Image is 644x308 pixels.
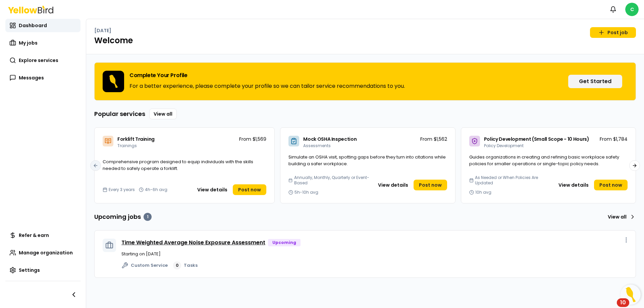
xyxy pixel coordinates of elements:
div: Upcoming [268,239,301,246]
a: Post now [414,180,447,190]
h1: Welcome [94,35,636,46]
span: My jobs [19,40,38,46]
span: Refer & earn [19,232,49,239]
a: Time Weighted Average Noise Exposure Assessment [121,239,265,246]
span: Policy Development (Small Scope - 10 Hours) [484,136,589,142]
span: Settings [19,267,40,273]
span: As Needed or When Policies Are Updated [475,175,552,186]
a: Post now [233,184,266,195]
a: Explore services [5,54,80,67]
span: Assessments [303,143,331,148]
a: Manage organization [5,246,80,259]
button: Open Resource Center, 10 new notifications [621,285,641,305]
p: From $1,569 [239,136,266,142]
span: Messages [19,74,44,81]
a: Refer & earn [5,229,80,242]
span: 5h-10h avg [294,190,318,195]
a: My jobs [5,36,80,50]
span: Every 3 years [109,187,135,192]
a: View all [605,211,636,222]
a: 0Tasks [173,261,198,269]
span: Dashboard [19,22,47,29]
button: Get Started [568,75,622,88]
a: Messages [5,71,80,84]
span: Comprehensive program designed to equip individuals with the skills needed to safely operate a fo... [103,159,253,172]
span: Forklift Training [117,136,155,142]
span: Trainings [117,143,137,148]
p: From $1,784 [600,136,628,142]
span: Post now [599,182,622,188]
p: Starting on [DATE] [121,251,628,257]
span: 10h avg [475,190,491,195]
button: View details [374,180,412,190]
button: View details [554,180,593,190]
span: Post now [419,182,442,188]
a: Settings [5,263,80,277]
div: 1 [144,213,152,221]
a: Dashboard [5,19,80,32]
a: View all [149,109,177,119]
span: Manage organization [19,249,73,256]
div: 0 [173,261,181,269]
div: Complete Your ProfileFor a better experience, please complete your profile so we can tailor servi... [94,62,636,101]
span: Simulate an OSHA visit, spotting gaps before they turn into citations while building a safer work... [288,154,446,167]
a: Post now [594,180,628,190]
h3: Upcoming jobs [94,212,152,222]
span: Mock OSHA Inspection [303,136,357,142]
span: Custom Service [131,262,168,269]
span: Annually, Monthly, Quarterly or Event-Based [294,175,371,186]
span: 4h-6h avg [145,187,167,192]
a: Post job [590,27,636,38]
h3: Popular services [94,109,145,119]
p: From $1,562 [420,136,447,142]
span: Policy Development [484,143,524,148]
span: Post now [238,186,261,193]
span: C [625,3,639,16]
p: [DATE] [94,27,111,34]
span: Guides organizations in creating and refining basic workplace safety policies for smaller operati... [469,154,619,167]
h3: Complete Your Profile [129,73,405,78]
p: For a better experience, please complete your profile so we can tailor service recommendations to... [129,82,405,90]
button: View details [193,184,231,195]
span: Explore services [19,57,58,64]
